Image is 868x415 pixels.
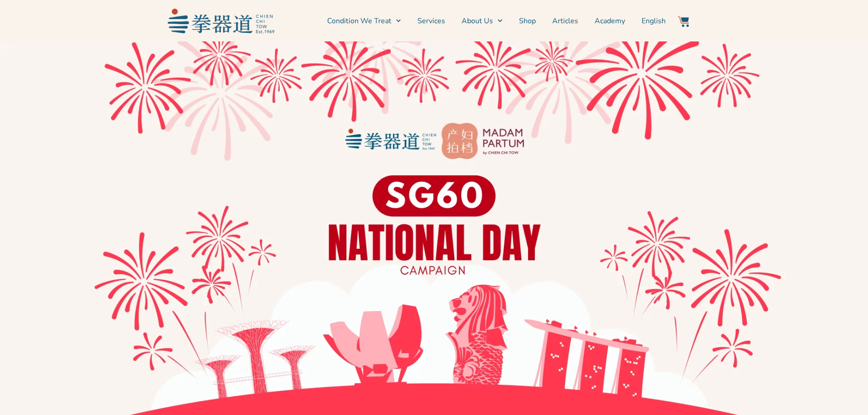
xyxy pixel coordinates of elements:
[595,10,625,32] a: Academy
[279,10,666,32] nav: Menu
[552,10,578,32] a: Articles
[462,10,503,32] a: About Us
[327,10,401,32] a: Condition We Treat
[642,10,666,32] a: English
[678,16,689,27] img: Website Icon-03
[519,10,536,32] a: Shop
[417,10,445,32] a: Services
[642,15,666,26] span: English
